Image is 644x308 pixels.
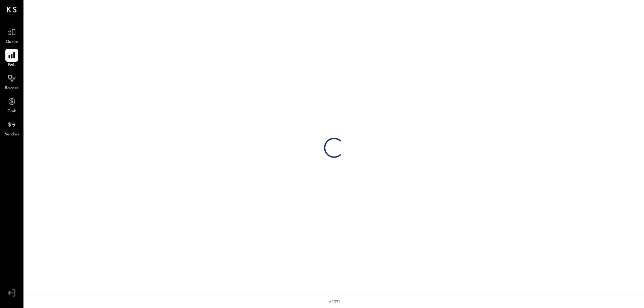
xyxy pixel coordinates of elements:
span: Vendors [5,132,19,138]
span: Queue [6,39,18,45]
span: Balance [5,85,19,91]
span: P&L [8,62,16,68]
div: v 4.37.1 [329,299,340,305]
a: P&L [0,49,23,68]
span: Cash [7,109,16,115]
a: Balance [0,72,23,91]
a: Queue [0,26,23,45]
a: Vendors [0,118,23,138]
a: Cash [0,95,23,115]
